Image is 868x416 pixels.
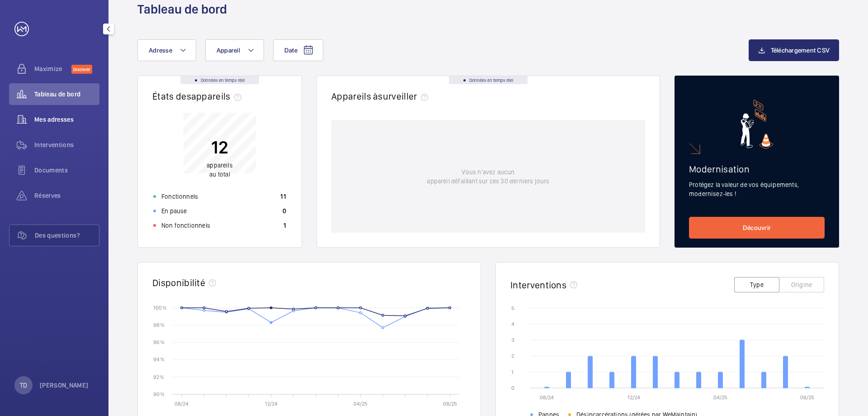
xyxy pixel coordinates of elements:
[265,401,278,407] text: 12/24
[34,115,99,124] span: Mes adresses
[153,356,165,363] text: 94 %
[689,163,825,175] h2: Modernisation
[689,217,825,239] a: Découvrir
[153,322,165,328] text: 98 %
[741,100,774,149] img: marketing-card.svg
[771,47,830,54] span: Téléchargement CSV
[180,76,259,84] div: Données en temps réel
[283,206,286,215] p: 0
[161,192,198,201] p: Fonctionnels
[378,91,431,102] span: surveiller
[153,391,165,397] text: 90 %
[34,64,71,73] span: Maximize
[713,394,727,401] text: 04/25
[689,180,825,198] p: Protégez la valeur de vos équipements, modernisez-les !
[175,401,189,407] text: 08/24
[137,1,227,18] h1: Tableau de bord
[153,373,164,380] text: 92 %
[205,39,264,61] button: Appareil
[800,394,814,401] text: 08/25
[34,166,99,175] span: Documents
[207,162,233,169] span: appareils
[273,39,323,61] button: Date
[71,65,92,74] span: Discover
[152,91,245,102] h2: États des
[749,39,840,61] button: Téléchargement CSV
[449,76,528,84] div: Données en temps réel
[627,394,640,401] text: 12/24
[149,47,172,54] span: Adresse
[331,91,432,102] h2: Appareils à
[734,277,779,292] button: Type
[161,206,187,215] p: En pause
[34,90,99,99] span: Tableau de bord
[283,221,286,230] p: 1
[284,47,297,54] span: Date
[20,381,27,390] p: TD
[427,167,549,186] p: Vous n'avez aucun appareil défaillant sur ces 30 derniers jours
[511,385,514,391] text: 0
[34,140,99,149] span: Interventions
[35,231,99,240] span: Des questions?
[779,277,824,292] button: Origine
[161,221,210,230] p: Non fonctionnels
[217,47,240,54] span: Appareil
[153,304,167,311] text: 100 %
[34,191,99,200] span: Réserves
[207,161,233,179] p: au total
[511,337,514,343] text: 3
[191,91,245,102] span: appareils
[510,279,566,291] h2: Interventions
[152,277,205,288] h2: Disponibilité
[511,321,514,327] text: 4
[511,353,514,359] text: 2
[511,305,514,311] text: 5
[207,136,233,158] p: 12
[40,381,89,390] p: [PERSON_NAME]
[153,339,165,345] text: 96 %
[137,39,196,61] button: Adresse
[540,394,554,401] text: 08/24
[443,401,457,407] text: 08/25
[354,401,368,407] text: 04/25
[280,192,286,201] p: 11
[511,369,514,375] text: 1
